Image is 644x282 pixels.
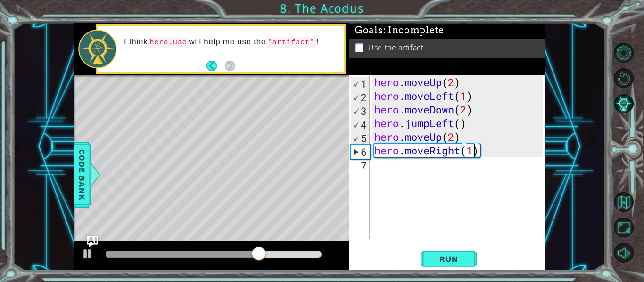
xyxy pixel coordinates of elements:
[124,37,338,48] p: I think will help me use the !
[351,131,370,145] div: 5
[351,104,370,118] div: 3
[351,118,370,131] div: 4
[614,94,634,113] button: AI Hint
[148,37,189,48] code: hero.use
[351,145,370,159] div: 6
[430,254,467,264] span: Run
[74,146,90,203] span: Code Bank
[351,159,370,172] div: 7
[615,189,644,215] a: Back to Map
[87,236,98,247] button: Ask AI
[78,245,97,265] button: Ctrl + P: Play
[614,43,634,63] button: Level Options
[225,61,235,71] button: Next
[614,68,634,88] button: Restart Level
[383,24,444,36] span: : Incomplete
[351,77,370,90] div: 1
[368,42,423,53] p: Use the artifact
[614,243,634,263] button: Mute
[421,250,477,269] button: Shift+Enter: Run current code.
[206,61,225,71] button: Back
[614,218,634,237] button: Maximize Browser
[266,37,316,48] code: "artifact"
[614,192,634,212] button: Back to Map
[351,90,370,104] div: 2
[355,24,444,36] span: Goals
